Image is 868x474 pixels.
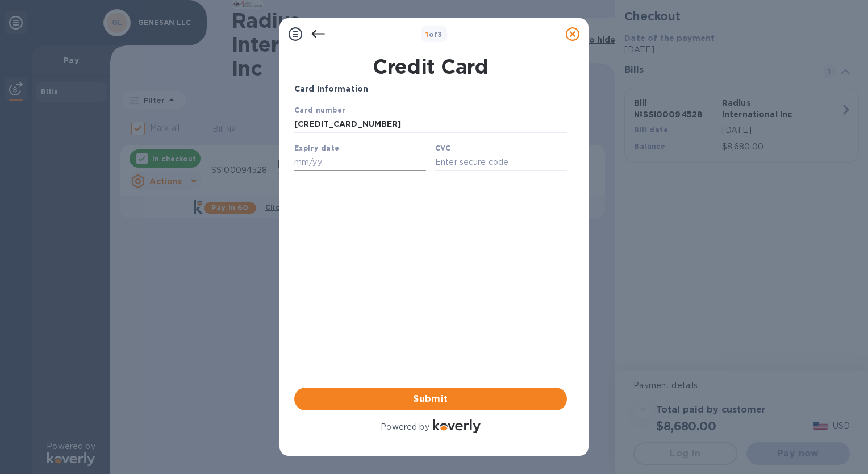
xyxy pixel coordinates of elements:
[425,30,428,39] span: 1
[294,104,567,174] iframe: Your browser does not support iframes
[381,421,429,433] p: Powered by
[303,392,558,406] span: Submit
[290,55,571,78] h1: Credit Card
[425,30,443,39] b: of 3
[294,388,567,410] button: Submit
[294,84,368,93] b: Card Information
[433,419,481,433] img: Logo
